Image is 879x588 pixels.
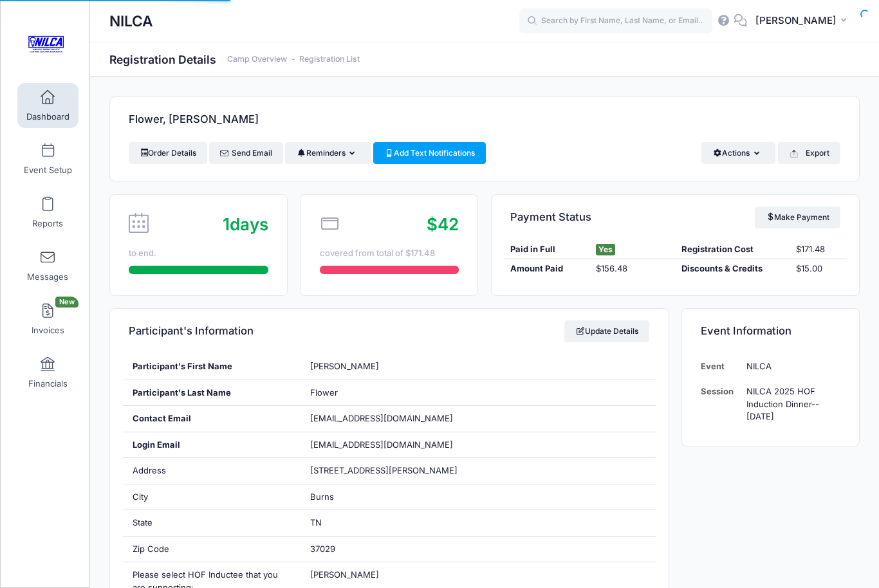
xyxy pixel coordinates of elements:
[427,214,459,234] span: $42
[299,55,360,64] a: Registration List
[123,537,301,562] div: Zip Code
[285,142,371,164] button: Reminders
[675,262,789,275] div: Discounts & Credits
[310,413,453,423] span: [EMAIL_ADDRESS][DOMAIN_NAME]
[320,247,459,260] div: covered from total of $171.48
[123,406,301,432] div: Contact Email
[778,142,840,164] button: Export
[589,262,675,275] div: $156.48
[123,484,301,510] div: City
[755,207,840,228] a: Make Payment
[17,243,79,288] a: Messages
[32,218,63,229] span: Reports
[129,313,254,350] h4: Participant's Information
[129,247,268,260] div: to end.
[701,354,740,379] td: Event
[790,262,847,275] div: $15.00
[755,14,837,28] span: [PERSON_NAME]
[123,458,301,484] div: Address
[310,492,334,502] span: Burns
[129,142,207,164] a: Order Details
[123,354,301,380] div: Participant's First Name
[27,271,68,282] span: Messages
[1,14,91,75] a: NILCA
[740,379,840,429] td: NILCA 2025 HOF Induction Dinner--[DATE]
[129,102,259,138] h4: Flower, [PERSON_NAME]
[123,510,301,536] div: State
[17,350,79,395] a: Financials
[701,379,740,429] td: Session
[17,136,79,181] a: Event Setup
[747,6,860,36] button: [PERSON_NAME]
[504,243,589,256] div: Paid in Full
[790,243,847,256] div: $171.48
[596,244,615,255] span: Yes
[310,439,471,452] span: [EMAIL_ADDRESS][DOMAIN_NAME]
[504,262,589,275] div: Amount Paid
[17,297,79,342] a: InvoicesNew
[564,320,650,342] a: Update Details
[17,83,79,128] a: Dashboard
[675,243,789,256] div: Registration Cost
[55,297,79,308] span: New
[209,142,283,164] a: Send Email
[26,111,69,122] span: Dashboard
[227,55,287,64] a: Camp Overview
[310,517,322,528] span: TN
[701,142,775,164] button: Actions
[310,387,338,398] span: Flower
[223,212,268,237] div: days
[24,165,72,176] span: Event Setup
[519,8,712,34] input: Search by First Name, Last Name, or Email...
[123,380,301,406] div: Participant's Last Name
[310,465,458,475] span: [STREET_ADDRESS][PERSON_NAME]
[123,432,301,458] div: Login Email
[17,190,79,235] a: Reports
[701,313,791,350] h4: Event Information
[22,20,70,68] img: NILCA
[373,142,486,164] a: Add Text Notifications
[28,378,68,389] span: Financials
[510,199,591,235] h4: Payment Status
[310,569,379,580] span: [PERSON_NAME]
[310,361,379,371] span: [PERSON_NAME]
[740,354,840,379] td: NILCA
[310,544,335,554] span: 37029
[32,325,64,336] span: Invoices
[223,214,230,234] span: 1
[109,53,360,66] h1: Registration Details
[109,6,153,36] h1: NILCA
